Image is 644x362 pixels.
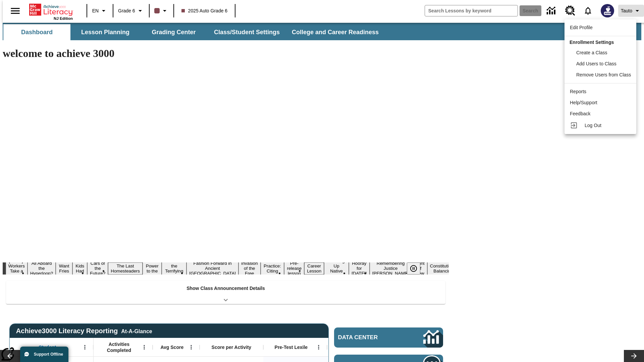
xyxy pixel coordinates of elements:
span: Help/Support [570,100,597,105]
span: Feedback [570,111,590,116]
span: Remove Users from Class [576,72,631,77]
span: Add Users to Class [576,61,616,66]
span: Edit Profile [570,25,593,30]
span: Log Out [585,123,601,128]
span: Reports [570,89,586,94]
span: Enrollment Settings [570,40,614,45]
span: Create a Class [576,50,607,55]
